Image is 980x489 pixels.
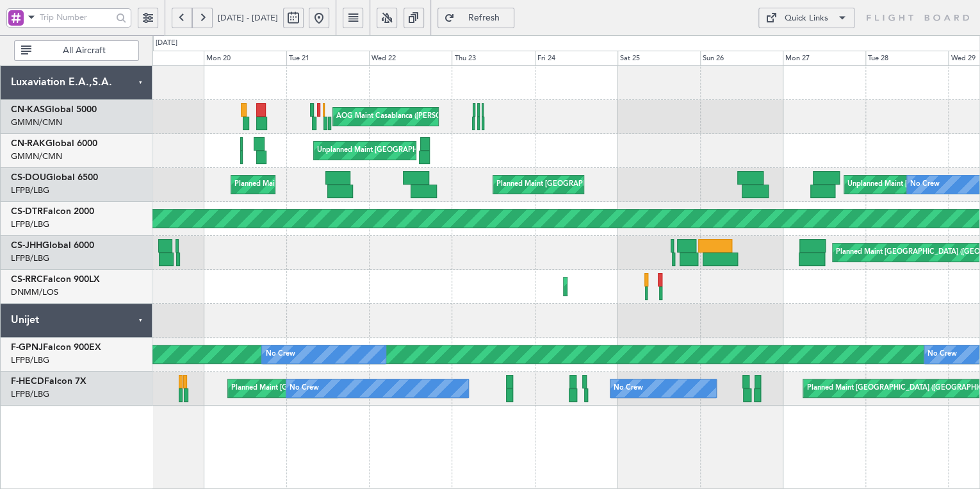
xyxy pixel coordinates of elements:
div: Sun 19 [121,51,204,66]
div: Quick Links [785,12,828,25]
span: CS-JHH [11,241,42,250]
div: Tue 21 [286,51,369,66]
button: All Aircraft [14,40,139,61]
span: CS-RRC [11,275,43,284]
a: F-HECDFalcon 7X [11,377,86,386]
a: CS-RRCFalcon 900LX [11,275,100,284]
div: Planned Maint [234,175,281,194]
span: All Aircraft [34,46,135,55]
span: CS-DTR [11,207,43,216]
div: Fri 24 [535,51,617,66]
div: Thu 23 [452,51,534,66]
div: Tue 28 [865,51,948,66]
div: Planned Maint [GEOGRAPHIC_DATA] ([GEOGRAPHIC_DATA]) [496,175,698,194]
span: CN-RAK [11,139,45,148]
span: Refresh [457,13,510,22]
a: CS-JHHGlobal 6000 [11,241,94,250]
a: LFPB/LBG [11,253,49,264]
button: Refresh [437,8,514,28]
span: F-HECD [11,377,44,386]
a: LFPB/LBG [11,388,49,400]
a: LFPB/LBG [11,219,49,230]
input: Trip Number [40,8,112,27]
a: GMMN/CMN [11,151,62,162]
div: Mon 20 [204,51,286,66]
div: AOG Maint Casablanca ([PERSON_NAME] Intl) [336,107,489,126]
a: DNMM/LOS [11,286,58,298]
a: CN-KASGlobal 5000 [11,105,97,114]
div: Planned Maint Lagos ([PERSON_NAME]) [567,277,699,296]
div: Sun 26 [700,51,783,66]
div: No Crew [290,379,319,398]
a: CS-DOUGlobal 6500 [11,173,98,182]
div: No Crew [927,345,957,364]
a: CS-DTRFalcon 2000 [11,207,94,216]
div: Mon 27 [783,51,865,66]
a: LFPB/LBG [11,185,49,196]
a: GMMN/CMN [11,117,62,128]
span: CN-KAS [11,105,45,114]
div: Unplanned Maint [GEOGRAPHIC_DATA] ([GEOGRAPHIC_DATA]) [317,141,528,160]
button: Quick Links [758,8,854,28]
div: No Crew [910,175,940,194]
span: CS-DOU [11,173,46,182]
div: Sat 25 [617,51,700,66]
span: [DATE] - [DATE] [218,12,278,24]
div: Wed 22 [369,51,452,66]
span: F-GPNJ [11,343,43,352]
a: F-GPNJFalcon 900EX [11,343,101,352]
div: [DATE] [156,38,177,49]
a: LFPB/LBG [11,354,49,366]
a: CN-RAKGlobal 6000 [11,139,97,148]
div: No Crew [265,345,295,364]
div: Planned Maint [GEOGRAPHIC_DATA] ([GEOGRAPHIC_DATA]) [231,379,433,398]
div: No Crew [614,379,643,398]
